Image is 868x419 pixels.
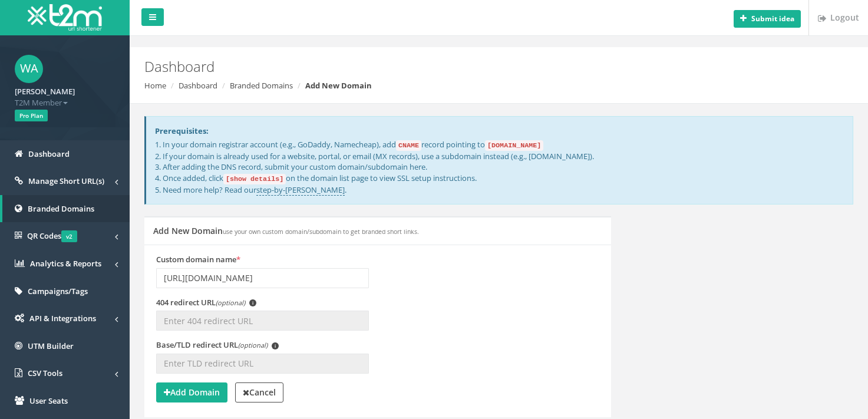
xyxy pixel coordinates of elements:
[249,299,256,306] span: i
[164,387,220,398] strong: Add Domain
[15,55,43,83] span: WA
[28,176,104,186] span: Manage Short URL(s)
[156,382,227,402] button: Add Domain
[156,297,256,308] label: 404 redirect URL
[485,140,543,151] code: [DOMAIN_NAME]
[243,387,276,398] strong: Cancel
[29,395,68,406] span: User Seats
[155,126,209,136] strong: Prerequisites:
[179,80,217,91] a: Dashboard
[156,311,369,331] input: Enter 404 redirect URL
[156,339,279,351] label: Base/TLD redirect URL
[28,286,88,296] span: Campaigns/Tags
[15,86,75,97] strong: [PERSON_NAME]
[28,203,94,214] span: Branded Domains
[272,342,279,349] span: i
[15,83,115,108] a: [PERSON_NAME] T2M Member
[28,341,74,351] span: UTM Builder
[230,80,293,91] a: Branded Domains
[29,313,96,324] span: API & Integrations
[223,227,419,236] small: use your own custom domain/subdomain to get branded short links.
[216,298,245,307] em: (optional)
[156,354,369,374] input: Enter TLD redirect URL
[396,140,421,151] code: CNAME
[156,254,240,265] label: Custom domain name
[15,97,115,108] span: T2M Member
[28,149,70,159] span: Dashboard
[734,10,801,28] button: Submit idea
[155,139,844,195] p: 1. In your domain registrar account (e.g., GoDaddy, Namecheap), add record pointing to 2. If your...
[30,258,101,269] span: Analytics & Reports
[15,110,48,121] span: Pro Plan
[28,368,62,378] span: CSV Tools
[61,230,77,242] span: v2
[256,184,345,196] a: step-by-[PERSON_NAME]
[156,268,369,288] input: Enter domain name
[144,59,732,74] h2: Dashboard
[27,230,77,241] span: QR Codes
[28,4,102,31] img: T2M
[235,382,283,402] a: Cancel
[144,80,166,91] a: Home
[238,341,268,349] em: (optional)
[751,14,794,24] b: Submit idea
[153,226,419,235] h5: Add New Domain
[223,174,286,184] code: [show details]
[305,80,372,91] strong: Add New Domain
